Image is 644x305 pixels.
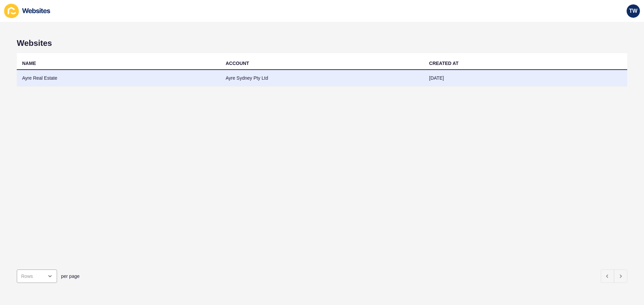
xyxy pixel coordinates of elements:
[226,60,249,67] div: ACCOUNT
[22,60,36,67] div: NAME
[17,70,220,86] td: Ayre Real Estate
[61,273,79,280] span: per page
[17,39,627,48] h1: Websites
[424,70,627,86] td: [DATE]
[629,8,638,14] span: TW
[429,60,459,67] div: CREATED AT
[17,270,57,283] div: open menu
[220,70,424,86] td: Ayre Sydney Pty Ltd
